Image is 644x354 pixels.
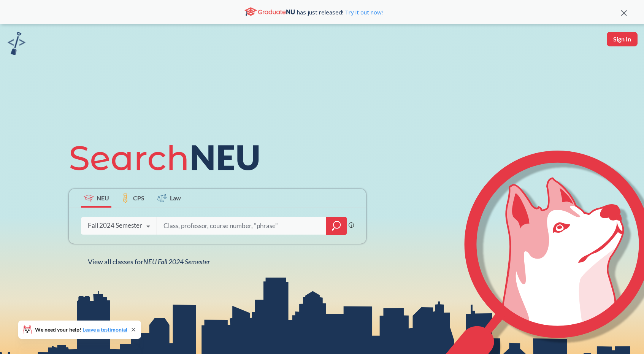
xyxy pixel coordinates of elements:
input: Class, professor, course number, "phrase" [163,218,321,234]
a: Try it out now! [343,8,383,16]
span: We need your help! [35,327,127,332]
a: sandbox logo [8,32,25,57]
a: Leave a testimonial [82,326,127,333]
span: View all classes for [88,257,210,266]
span: NEU Fall 2024 Semester [143,257,210,266]
span: has just released! [297,8,383,16]
span: CPS [133,194,144,202]
span: Law [170,194,181,202]
div: Fall 2024 Semester [88,221,142,230]
img: sandbox logo [8,32,25,55]
svg: magnifying glass [332,221,341,231]
button: Sign In [607,32,638,46]
span: NEU [97,194,109,202]
div: magnifying glass [326,217,347,235]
